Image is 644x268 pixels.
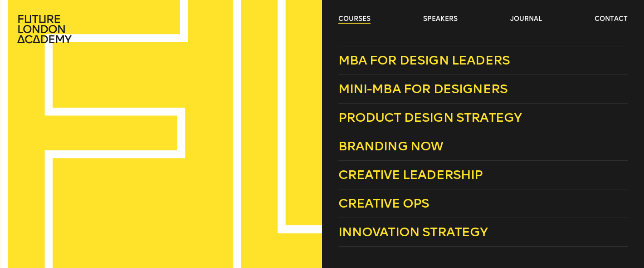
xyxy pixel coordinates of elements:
[338,167,483,182] span: Creative Leadership
[510,15,542,24] a: journal
[338,110,522,125] span: Product Design Strategy
[338,161,628,189] a: Creative Leadership
[338,189,628,218] a: Creative Ops
[338,224,488,239] span: Innovation Strategy
[423,15,458,24] a: speakers
[338,218,628,247] a: Innovation Strategy
[338,15,371,24] a: courses
[338,139,444,154] span: Branding Now
[338,132,628,161] a: Branding Now
[338,53,510,68] span: MBA for Design Leaders
[338,196,429,211] span: Creative Ops
[338,46,628,75] a: MBA for Design Leaders
[338,104,628,132] a: Product Design Strategy
[338,75,628,104] a: Mini-MBA for Designers
[338,81,508,96] span: Mini-MBA for Designers
[595,15,628,24] a: contact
